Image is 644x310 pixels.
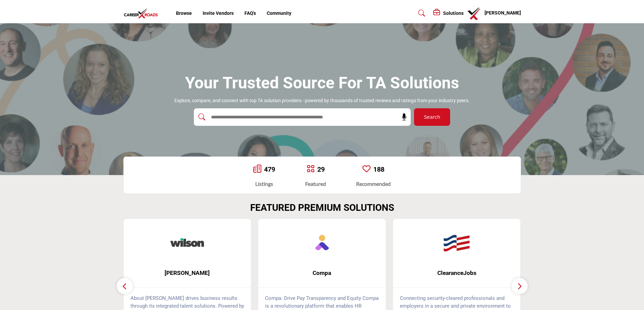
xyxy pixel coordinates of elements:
a: 479 [264,165,275,173]
a: Community [267,10,291,16]
b: Wilson [134,264,241,282]
b: Compa [268,264,376,282]
a: Search [412,8,430,19]
img: Site Logo [123,8,162,19]
span: [PERSON_NAME] [134,269,241,277]
img: Compa [305,226,339,259]
button: Search [414,108,450,126]
button: Show hide supplier dropdown [467,6,482,21]
div: Recommended [356,180,391,188]
a: ClearanceJobs [393,264,521,282]
div: Listings [253,180,275,188]
a: 29 [317,165,325,173]
div: Solutions [433,9,464,17]
a: FAQ's [244,10,256,16]
div: Featured [305,180,326,188]
p: Explore, compare, and connect with top TA solution providers - powered by thousands of trusted re... [174,97,470,104]
span: Search [424,114,440,121]
img: Wilson [170,226,204,259]
a: Invite Vendors [203,10,234,16]
h1: Your Trusted Source for TA Solutions [185,73,459,93]
a: 188 [373,165,384,173]
h5: Solutions [443,10,464,16]
h5: [PERSON_NAME] [485,10,521,17]
a: Go to Featured [306,165,315,174]
h2: FEATURED PREMIUM SOLUTIONS [250,202,394,214]
b: ClearanceJobs [403,264,510,282]
span: ClearanceJobs [403,269,510,277]
span: Compa [268,269,376,277]
a: Browse [176,10,192,16]
a: Compa [258,264,386,282]
a: [PERSON_NAME] [124,264,251,282]
img: ClearanceJobs [440,226,474,259]
a: Go to Recommended [362,165,371,174]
